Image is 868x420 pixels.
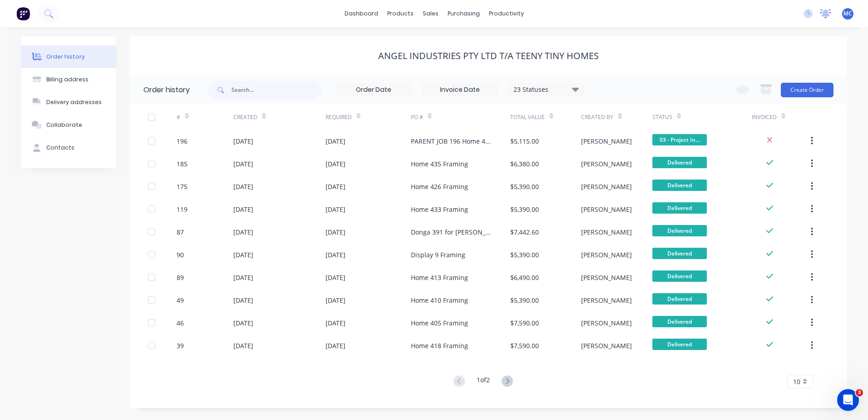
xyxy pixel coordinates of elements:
div: [DATE] [233,341,253,350]
div: Donga 391 for [PERSON_NAME] & [PERSON_NAME] [411,227,492,237]
div: productivity [484,7,528,20]
div: $7,590.00 [510,318,539,328]
div: [PERSON_NAME] [581,341,632,350]
div: 49 [177,295,184,305]
div: $6,490.00 [510,273,539,282]
div: Home 410 Framing [411,295,468,305]
div: $7,442.60 [510,227,539,237]
span: Delivered [652,248,707,259]
div: 185 [177,159,187,169]
span: Delivered [652,225,707,236]
button: Collaborate [21,114,116,136]
button: Delivery addresses [21,91,116,114]
div: Home 433 Framing [411,205,468,214]
div: Display 9 Framing [411,250,465,260]
div: $5,390.00 [510,205,539,214]
div: Invoiced [752,105,809,130]
div: 46 [177,318,184,328]
div: Created [233,113,257,121]
div: $6,380.00 [510,159,539,169]
span: 03 - Project In... [652,134,707,145]
div: Created By [581,105,652,130]
a: dashboard [340,7,383,20]
div: [PERSON_NAME] [581,318,632,328]
iframe: Intercom live chat [837,389,859,411]
div: [DATE] [325,136,345,146]
div: Home 418 Framing [411,341,468,350]
span: Delivered [652,339,707,350]
input: Invoice Date [422,83,498,97]
button: Create Order [781,83,833,97]
div: # [177,113,180,121]
div: Required [325,105,411,130]
button: Order history [21,45,116,68]
div: Invoiced [752,113,777,121]
div: [PERSON_NAME] [581,182,632,191]
div: [DATE] [233,295,253,305]
div: Home 405 Framing [411,318,468,328]
div: Angel Industries Pty Ltd t/a Teeny Tiny Homes [378,50,599,61]
div: [DATE] [233,205,253,214]
div: Home 426 Framing [411,182,468,191]
div: sales [418,7,443,20]
div: [PERSON_NAME] [581,227,632,237]
input: Order Date [335,83,412,97]
div: 89 [177,273,184,282]
div: [DATE] [233,182,253,191]
div: Home 435 Framing [411,159,468,169]
div: [PERSON_NAME] [581,250,632,260]
button: Contacts [21,136,116,159]
div: [DATE] [233,318,253,328]
div: Total Value [510,113,545,121]
div: [DATE] [325,159,345,169]
div: [DATE] [233,273,253,282]
div: [PERSON_NAME] [581,159,632,169]
div: [DATE] [325,318,345,328]
div: Status [652,105,752,130]
div: [PERSON_NAME] [581,295,632,305]
div: Required [325,113,352,121]
div: Billing address [46,75,89,84]
div: 196 [177,136,187,146]
div: [DATE] [233,250,253,260]
div: 39 [177,341,184,350]
div: $5,390.00 [510,250,539,260]
span: MC [843,10,852,18]
div: [DATE] [325,182,345,191]
button: Billing address [21,68,116,91]
div: Created [233,105,325,130]
div: 23 Statuses [508,85,584,95]
div: Collaborate [46,121,82,129]
div: Home 413 Framing [411,273,468,282]
div: [PERSON_NAME] [581,205,632,214]
div: $7,590.00 [510,341,539,350]
div: Status [652,113,672,121]
div: [DATE] [325,273,345,282]
div: [PERSON_NAME] [581,273,632,282]
div: # [177,105,233,130]
div: $5,115.00 [510,136,539,146]
div: purchasing [443,7,484,20]
span: Delivered [652,157,707,168]
div: 175 [177,182,187,191]
img: Factory [16,7,30,20]
div: Delivery addresses [46,98,102,106]
span: Delivered [652,202,707,214]
span: 3 [856,389,863,396]
div: [DATE] [325,227,345,237]
div: PO # [411,113,423,121]
div: Contacts [46,144,74,152]
div: PO # [411,105,510,130]
div: [DATE] [325,250,345,260]
div: $5,390.00 [510,182,539,191]
span: Delivered [652,316,707,327]
div: products [383,7,418,20]
div: $5,390.00 [510,295,539,305]
div: PARENT JOB 196 Home 441 Framing [411,136,492,146]
div: [DATE] [325,341,345,350]
div: 90 [177,250,184,260]
div: [DATE] [233,136,253,146]
span: Delivered [652,293,707,305]
input: Search... [232,81,321,99]
div: [DATE] [233,227,253,237]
